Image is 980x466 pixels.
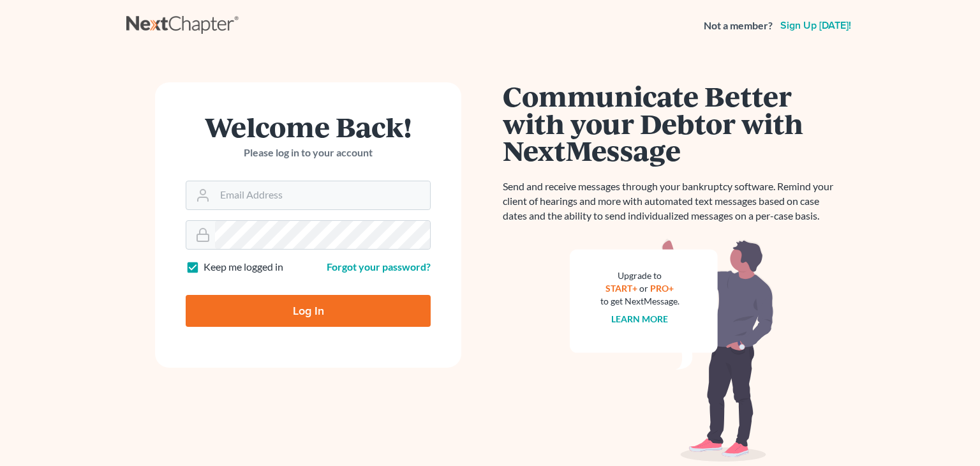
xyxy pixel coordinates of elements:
h1: Communicate Better with your Debtor with NextMessage [503,82,841,164]
a: START+ [606,283,638,294]
a: PRO+ [651,283,674,294]
input: Log In [186,295,431,327]
span: or [640,283,649,294]
div: Upgrade to [600,269,679,282]
div: to get NextMessage. [600,295,679,308]
img: nextmessage_bg-59042aed3d76b12b5cd301f8e5b87938c9018125f34e5fa2b7a6b67550977c72.svg [570,239,774,462]
h1: Welcome Back! [186,113,431,140]
input: Email Address [215,181,430,209]
a: Learn more [612,313,669,324]
a: Forgot your password? [327,260,431,273]
label: Keep me logged in [204,260,283,274]
p: Please log in to your account [186,146,431,160]
a: Sign up [DATE]! [778,20,854,31]
strong: Not a member? [704,19,773,33]
p: Send and receive messages through your bankruptcy software. Remind your client of hearings and mo... [503,179,841,223]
